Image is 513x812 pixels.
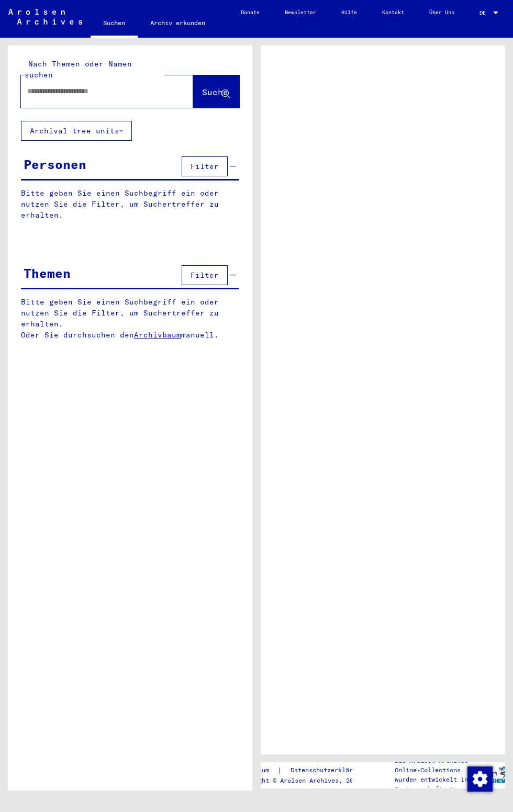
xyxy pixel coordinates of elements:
p: Die Arolsen Archives Online-Collections [395,756,475,775]
p: Bitte geben Sie einen Suchbegriff ein oder nutzen Sie die Filter, um Suchertreffer zu erhalten. [21,188,239,221]
button: Archival tree units [21,121,132,141]
span: DE [479,10,491,16]
img: Zustimmung ändern [467,766,493,792]
a: Archivbaum [134,330,181,340]
button: Filter [182,265,228,285]
img: Arolsen_neg.svg [8,9,82,25]
a: Archiv erkunden [138,10,218,36]
button: Suche [193,75,239,108]
span: Filter [191,162,219,171]
a: Suchen [91,10,138,38]
mat-label: Nach Themen oder Namen suchen [25,59,132,80]
span: Filter [191,270,219,280]
div: Themen [24,264,71,283]
span: Suche [202,87,228,97]
p: Bitte geben Sie einen Suchbegriff ein oder nutzen Sie die Filter, um Suchertreffer zu erhalten. O... [21,297,239,341]
div: Personen [24,155,86,174]
p: Copyright © Arolsen Archives, 2021 [236,776,376,785]
button: Filter [182,156,228,176]
a: Datenschutzerklärung [282,765,376,776]
p: wurden entwickelt in Partnerschaft mit [395,775,475,794]
div: | [236,765,376,776]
